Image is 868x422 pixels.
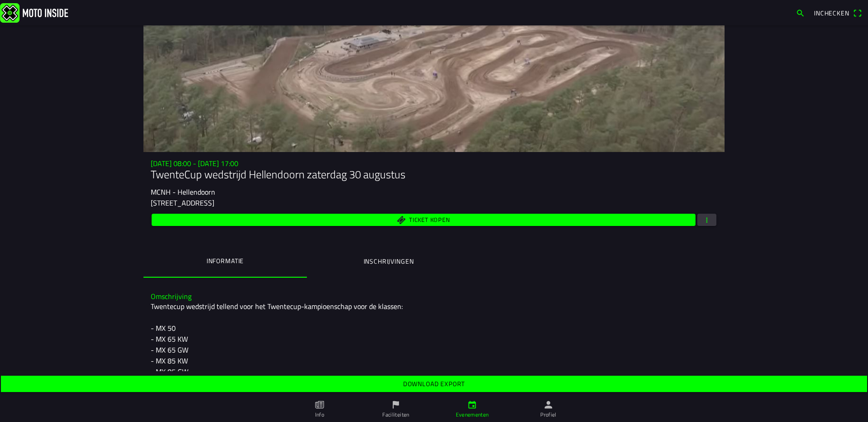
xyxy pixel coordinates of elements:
h3: [DATE] 08:00 - [DATE] 17:00 [151,159,717,168]
ion-label: Profiel [540,411,557,419]
ion-label: Informatie [207,256,244,266]
span: Inchecken [814,8,849,18]
ion-icon: paper [315,400,325,410]
a: Incheckenqr scanner [809,5,866,20]
ion-label: Evenementen [456,411,489,419]
ion-icon: flag [391,400,401,410]
ion-label: Faciliteiten [382,411,409,419]
ion-button: Download export [1,376,867,392]
ion-text: [STREET_ADDRESS] [151,197,214,208]
span: Ticket kopen [409,217,450,223]
a: search [791,5,809,20]
ion-label: Inschrijvingen [364,256,414,266]
ion-text: MCNH - Hellendoorn [151,186,215,197]
h3: Omschrijving [151,292,717,301]
h1: TwenteCup wedstrijd Hellendoorn zaterdag 30 augustus [151,168,717,181]
ion-label: Info [315,411,324,419]
ion-icon: calendar [467,400,477,410]
ion-icon: person [543,400,553,410]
